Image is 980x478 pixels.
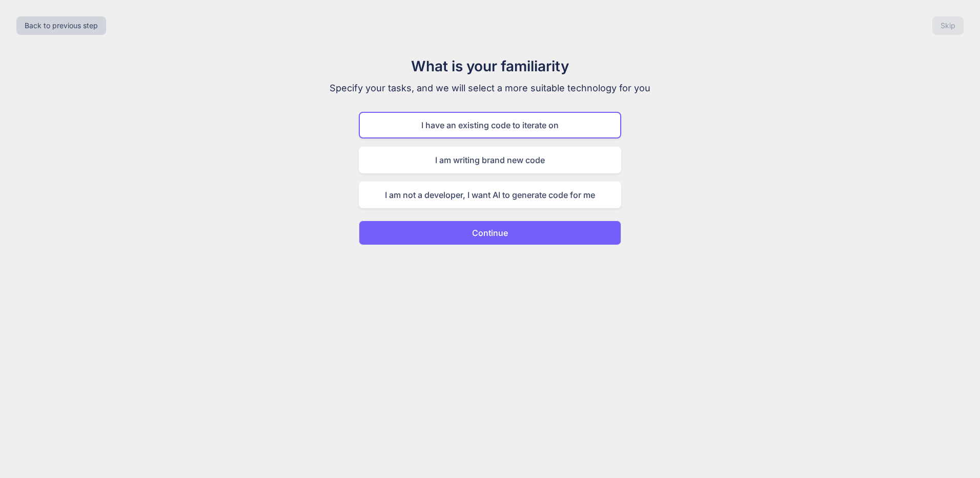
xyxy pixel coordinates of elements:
[932,16,964,35] button: Skip
[359,182,621,208] div: I am not a developer, I want AI to generate code for me
[318,55,662,77] h1: What is your familiarity
[472,227,508,239] p: Continue
[359,147,621,173] div: I am writing brand new code
[318,81,662,95] p: Specify your tasks, and we will select a more suitable technology for you
[359,221,621,245] button: Continue
[359,112,621,138] div: I have an existing code to iterate on
[16,16,106,35] button: Back to previous step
